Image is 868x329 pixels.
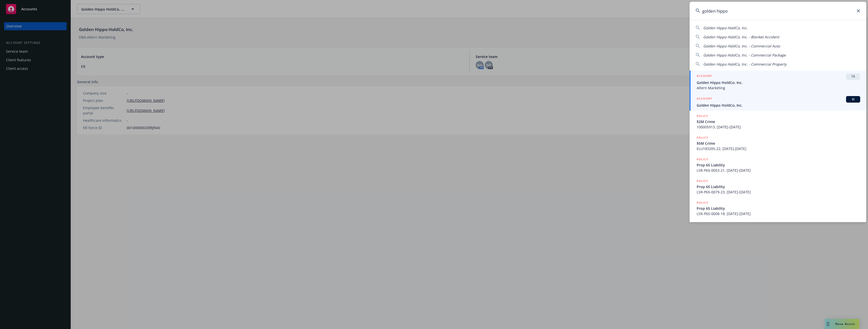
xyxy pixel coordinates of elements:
[690,2,866,20] input: Search...
[697,96,712,102] h5: ACCOUNT
[697,113,708,118] h5: POLICY
[697,119,860,124] span: $2M Crime
[697,124,860,130] span: 100005913, [DATE]-[DATE]
[848,97,858,102] span: BI
[697,162,860,168] span: Prop 65 Liability
[697,157,708,162] h5: POLICY
[690,176,866,197] a: POLICYProp 65 LiabilityLSR-P65-0079-23, [DATE]-[DATE]
[690,132,866,154] a: POLICY$5M CrimeELU183205-22, [DATE]-[DATE]
[690,197,866,219] a: POLICYProp 65 LiabilityLSR-P65-0008-18, [DATE]-[DATE]
[697,200,708,205] h5: POLICY
[697,211,860,216] span: LSR-P65-0008-18, [DATE]-[DATE]
[697,168,860,173] span: LSR-P65-0053-21, [DATE]-[DATE]
[697,178,708,184] h5: POLICY
[697,80,860,85] span: Golden Hippo HoldCo, Inc.
[697,103,860,108] span: Golden Hippo HoldCo, Inc.
[703,62,786,67] span: Golden Hippo HoldCo, Inc. - Commercial Property
[690,93,866,111] a: ACCOUNTBIGolden Hippo HoldCo, Inc.
[690,154,866,176] a: POLICYProp 65 LiabilityLSR-P65-0053-21, [DATE]-[DATE]
[703,44,780,48] span: Golden Hippo HoldCo, Inc. - Commercial Auto
[697,85,860,91] span: Altern Marketing
[703,35,779,39] span: Golden Hippo HoldCo, Inc. - Blanket Accident
[703,53,786,57] span: Golden Hippo HoldCo, Inc. - Commercial Package
[690,111,866,132] a: POLICY$2M Crime100005913, [DATE]-[DATE]
[848,74,858,79] span: TR
[703,25,748,30] span: Golden Hippo HoldCo, Inc.
[697,146,860,151] span: ELU183205-22, [DATE]-[DATE]
[697,135,708,140] h5: POLICY
[697,73,712,79] h5: ACCOUNT
[697,189,860,195] span: LSR-P65-0079-23, [DATE]-[DATE]
[690,71,866,93] a: ACCOUNTTRGolden Hippo HoldCo, Inc.Altern Marketing
[697,184,860,189] span: Prop 65 Liability
[697,141,860,146] span: $5M Crime
[697,206,860,211] span: Prop 65 Liability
